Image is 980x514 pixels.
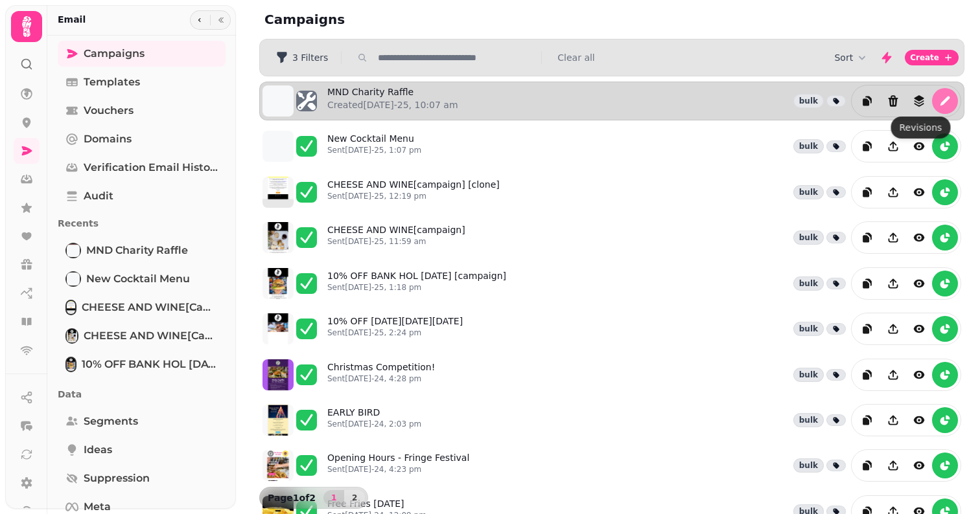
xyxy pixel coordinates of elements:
[84,46,145,61] span: Campaigns
[349,494,360,502] span: 2
[262,405,294,436] img: aHR0cHM6Ly9zdGFtcGVkZS1zZXJ2aWNlLXByb2QtdGVtcGxhdGUtcHJldmlld3MuczMuZXUtd2VzdC0xLmFtYXpvbmF3cy5jb...
[327,464,469,475] p: Sent [DATE]-24, 4:23 pm
[67,273,80,285] img: New Cocktail Menu
[932,453,958,478] button: reports
[58,465,226,491] a: Suppression
[86,271,190,287] span: New Cocktail Menu
[932,362,958,388] button: reports
[327,406,421,434] a: EARLY BIRDSent[DATE]-24, 2:03 pm
[67,358,75,371] img: 10% OFF BANK HOL MONDAY [campaign]
[327,85,458,117] a: MND Charity RaffleCreated[DATE]-25, 10:07 am
[910,54,939,61] span: Create
[891,117,951,139] div: Revisions
[327,374,435,384] p: Sent [DATE]-24, 4:28 pm
[793,322,824,336] div: bulk
[67,330,77,342] img: CHEESE AND WINE[campaign]
[262,222,294,253] img: aHR0cHM6Ly9zdGFtcGVkZS1zZXJ2aWNlLXByb2QtdGVtcGxhdGUtcHJldmlld3MuczMuZXUtd2VzdC0xLmFtYXpvbmF3cy5jb...
[854,88,880,114] button: duplicate
[932,316,958,342] button: reports
[880,225,906,251] button: Share campaign preview
[262,450,294,481] img: aHR0cHM6Ly9zdGFtcGVkZS1zZXJ2aWNlLXByb2QtdGVtcGxhdGUtcHJldmlld3MuczMuZXUtd2VzdC0xLmFtYXpvbmF3cy5jb...
[84,103,134,118] span: Vouchers
[327,98,458,111] p: Created [DATE]-25, 10:07 am
[906,133,932,159] button: view
[880,407,906,433] button: Share campaign preview
[854,225,880,251] button: duplicate
[327,223,465,252] a: CHEESE AND WINE[campaign]Sent[DATE]-25, 11:59 am
[932,225,958,251] button: reports
[344,490,365,506] button: 2
[327,315,463,343] a: 10% OFF [DATE][DATE][DATE]Sent[DATE]-25, 2:24 pm
[854,133,880,159] button: duplicate
[323,490,344,506] button: 1
[880,179,906,205] button: Share campaign preview
[932,133,958,159] button: reports
[327,361,435,389] a: Christmas Competition!Sent[DATE]-24, 4:28 pm
[58,295,226,320] a: CHEESE AND WINE[campaign] [clone]CHEESE AND WINE[campaign] [clone]
[84,160,218,175] span: Verification email history
[58,13,86,26] h2: Email
[793,230,824,245] div: bulk
[880,362,906,388] button: Share campaign preview
[264,10,513,28] h2: Campaigns
[906,225,932,251] button: view
[58,408,226,434] a: Segments
[932,179,958,205] button: reports
[327,145,421,155] p: Sent [DATE]-25, 1:07 pm
[906,179,932,205] button: view
[880,316,906,342] button: Share campaign preview
[58,323,226,349] a: CHEESE AND WINE[campaign]CHEESE AND WINE[campaign]
[67,301,75,314] img: CHEESE AND WINE[campaign] [clone]
[880,453,906,478] button: Share campaign preview
[58,98,226,124] a: Vouchers
[905,50,959,65] button: Create
[84,328,218,344] span: CHEESE AND WINE[campaign]
[58,69,226,95] a: Templates
[932,88,958,114] button: edit
[854,407,880,433] button: duplicate
[262,359,294,390] img: aHR0cHM6Ly9zdGFtcGVkZS1zZXJ2aWNlLXByb2QtdGVtcGxhdGUtcHJldmlld3MuczMuZXUtd2VzdC0xLmFtYXpvbmF3cy5jb...
[58,212,226,235] p: Recents
[84,131,132,147] span: Domains
[82,300,218,315] span: CHEESE AND WINE[campaign] [clone]
[58,238,226,263] a: MND Charity RaffleMND Charity Raffle
[327,132,421,161] a: New Cocktail MenuSent[DATE]-25, 1:07 pm
[327,191,500,201] p: Sent [DATE]-25, 12:19 pm
[906,271,932,296] button: view
[327,451,469,480] a: Opening Hours - Fringe FestivalSent[DATE]-24, 4:23 pm
[84,471,150,486] span: Suppression
[262,491,321,504] p: Page 1 of 2
[58,266,226,292] a: New Cocktail MenuNew Cocktail Menu
[854,179,880,205] button: duplicate
[262,177,294,208] img: aHR0cHM6Ly9zdGFtcGVkZS1zZXJ2aWNlLXByb2QtdGVtcGxhdGUtcHJldmlld3MuczMuZXUtd2VzdC0xLmFtYXpvbmF3cy5jb...
[84,188,113,204] span: Audit
[906,88,932,114] button: revisions
[58,437,226,463] a: Ideas
[262,268,294,299] img: aHR0cHM6Ly9zdGFtcGVkZS1zZXJ2aWNlLXByb2QtdGVtcGxhdGUtcHJldmlld3MuczMuZXUtd2VzdC0xLmFtYXpvbmF3cy5jb...
[793,413,824,427] div: bulk
[793,458,824,473] div: bulk
[932,407,958,433] button: reports
[854,271,880,296] button: duplicate
[327,178,500,207] a: CHEESE AND WINE[campaign] [clone]Sent[DATE]-25, 12:19 pm
[58,126,226,152] a: Domains
[58,155,226,181] a: Verification email history
[793,368,824,382] div: bulk
[262,313,294,344] img: aHR0cHM6Ly9zdGFtcGVkZS1zZXJ2aWNlLXByb2QtdGVtcGxhdGUtcHJldmlld3MuczMuZXUtd2VzdC0xLmFtYXpvbmF3cy5jb...
[793,276,824,291] div: bulk
[262,131,294,162] img: aHR0cHM6Ly9zdGFtcGVkZS1zZXJ2aWNlLXByb2QtdGVtcGxhdGUtcHJldmlld3MuczMuZXUtd2VzdC0xLmFtYXpvbmF3cy5jb...
[854,316,880,342] button: duplicate
[327,328,463,338] p: Sent [DATE]-25, 2:24 pm
[84,414,138,429] span: Segments
[58,383,226,406] p: Data
[906,316,932,342] button: view
[906,453,932,478] button: view
[292,53,328,62] span: 3 Filters
[329,494,339,502] span: 1
[880,271,906,296] button: Share campaign preview
[906,362,932,388] button: view
[84,74,140,90] span: Templates
[327,419,421,429] p: Sent [DATE]-24, 2:03 pm
[906,407,932,433] button: view
[834,51,869,64] button: Sort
